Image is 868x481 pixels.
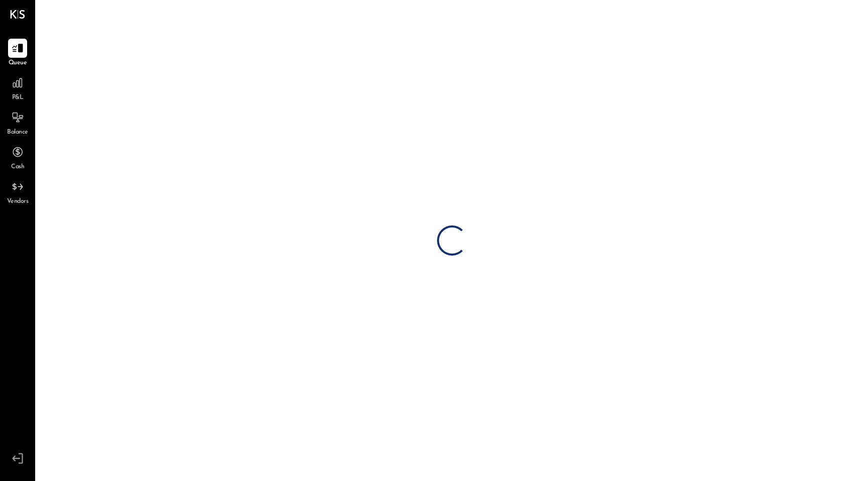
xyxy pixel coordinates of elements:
a: Balance [1,108,35,137]
a: P&L [1,73,35,102]
span: Balance [7,128,28,137]
span: Vendors [7,197,29,206]
span: Cash [11,163,24,172]
span: Queue [9,59,27,68]
a: Vendors [1,177,35,206]
a: Queue [1,39,35,68]
a: Cash [1,143,35,172]
span: P&L [12,93,24,102]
